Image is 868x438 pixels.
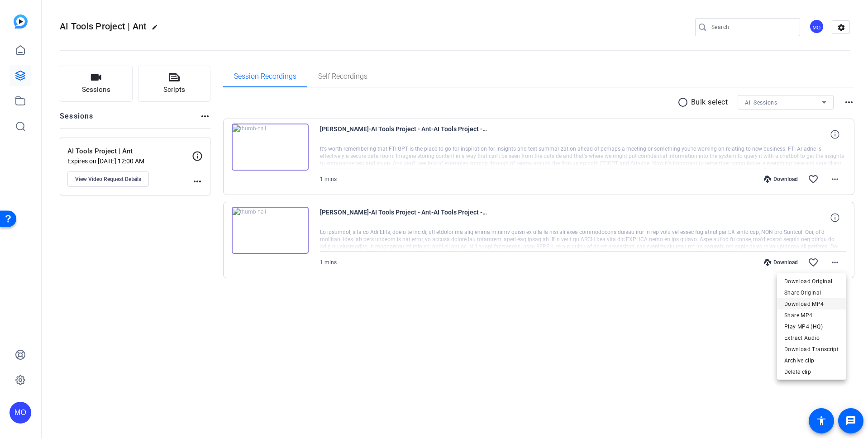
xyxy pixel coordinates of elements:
span: Archive clip [784,355,839,366]
span: Delete clip [784,367,839,377]
span: Play MP4 (HQ) [784,321,839,332]
span: Download Transcript [784,344,839,355]
span: Download Original [784,276,839,287]
span: Extract Audio [784,333,839,343]
span: Download MP4 [784,299,839,309]
span: Share Original [784,287,839,298]
span: Share MP4 [784,310,839,321]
